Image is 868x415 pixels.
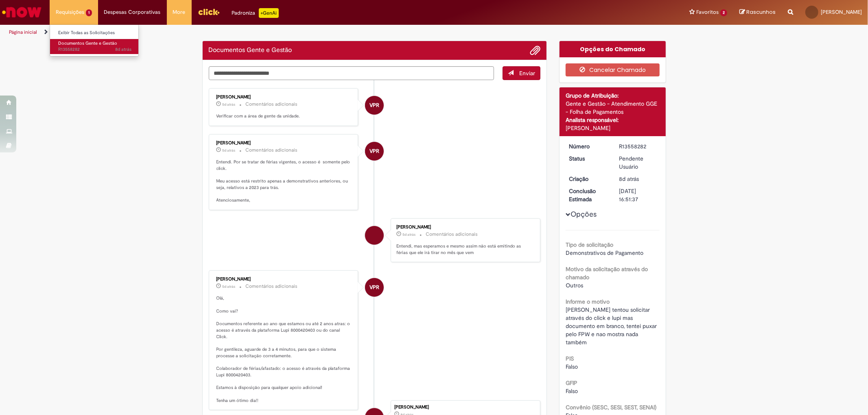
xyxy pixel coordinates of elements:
time: 23/09/2025 10:51:34 [115,46,131,52]
div: [PERSON_NAME] [216,95,352,100]
div: [PERSON_NAME] [216,277,352,282]
p: Entendi. Por se tratar de férias vigentes, o acesso é somente pelo click. Meu acesso está restrit... [216,159,352,204]
b: Convênio (SESC, SESI, SEST, SENAI) [566,404,656,411]
time: 25/09/2025 12:01:16 [223,284,236,289]
p: Entendi, mas esperamos e mesmo assim não está emitindo as férias que ele irá tirar no mês que vem [396,243,532,256]
span: 5d atrás [223,102,236,107]
button: Cancelar Chamado [566,63,660,76]
time: 25/09/2025 12:09:23 [223,102,236,107]
time: 25/09/2025 12:04:05 [402,232,415,237]
span: Falso [566,363,578,370]
small: Comentários adicionais [426,231,478,238]
div: Vanessa Paiva Ribeiro [365,96,384,115]
a: Exibir Todas as Solicitações [50,28,140,37]
span: [PERSON_NAME] tentou solicitar através do click e lupi mas documento em branco, tentei puxar pelo... [566,306,658,346]
span: Outros [566,282,583,289]
div: [PERSON_NAME] [396,225,532,230]
div: Grupo de Atribuição: [566,91,660,100]
span: Requisições [56,8,84,16]
b: PIS [566,355,574,362]
time: 23/09/2025 10:51:33 [619,175,639,183]
span: VPR [370,278,379,297]
div: Vanessa Paiva Ribeiro [365,278,384,297]
span: Favoritos [696,8,719,16]
b: Motivo da solicitação através do chamado [566,265,648,281]
a: Página inicial [9,29,37,35]
div: [PERSON_NAME] [216,141,352,146]
button: Adicionar anexos [530,45,540,56]
dt: Criação [563,175,613,183]
div: Isabely Camily Rodrigues [365,226,384,245]
span: 5d atrás [223,284,236,289]
dt: Número [563,142,613,150]
span: More [173,8,186,16]
div: R13558282 [619,142,657,150]
button: Enviar [503,66,540,80]
span: 5d atrás [402,232,415,237]
img: ServiceNow [1,4,43,20]
span: Documentos Gente e Gestão [58,40,117,46]
b: Informe o motivo [566,298,610,305]
h2: Documentos Gente e Gestão Histórico de tíquete [209,47,292,54]
span: [PERSON_NAME] [821,9,862,15]
time: 25/09/2025 12:08:52 [223,148,236,153]
b: GFIP [566,379,577,387]
span: VPR [370,96,379,115]
div: Analista responsável: [566,116,660,124]
ul: Requisições [50,24,139,56]
span: 5d atrás [223,148,236,153]
small: Comentários adicionais [246,147,298,154]
span: Despesas Corporativas [104,8,161,16]
b: Tipo de solicitação [566,241,613,248]
div: Pendente Usuário [619,154,657,171]
p: Olá, Como vai? Documentos referente ao ano que estamos ou até 2 anos atras: o acesso é através da... [216,295,352,404]
span: VPR [370,141,379,161]
dt: Status [563,154,613,163]
div: Vanessa Paiva Ribeiro [365,142,384,161]
small: Comentários adicionais [246,101,298,108]
span: Enviar [519,70,535,77]
ul: Trilhas de página [6,25,573,40]
span: R13558282 [58,46,131,53]
p: +GenAi [259,8,279,18]
span: Falso [566,387,578,395]
span: 2 [720,9,727,16]
dt: Conclusão Estimada [563,187,613,203]
span: 8d atrás [619,175,639,183]
div: Padroniza [232,8,279,18]
textarea: Digite sua mensagem aqui... [209,66,494,80]
span: 8d atrás [115,46,131,52]
span: Demonstrativos de Pagamento [566,249,643,256]
div: [PERSON_NAME] [566,124,660,132]
img: click_logo_yellow_360x200.png [198,6,220,18]
a: Aberto R13558282 : Documentos Gente e Gestão [50,39,140,54]
div: Gente e Gestão - Atendimento GGE - Folha de Pagamentos [566,100,660,116]
span: 1 [86,9,92,16]
div: [PERSON_NAME] [394,405,536,410]
small: Comentários adicionais [246,283,298,290]
span: Rascunhos [746,8,776,16]
div: 23/09/2025 10:51:33 [619,175,657,183]
a: Rascunhos [739,9,776,16]
div: Opções do Chamado [560,41,666,57]
p: Verificar com a área de gente da unidade. [216,113,352,120]
div: [DATE] 16:51:37 [619,187,657,203]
